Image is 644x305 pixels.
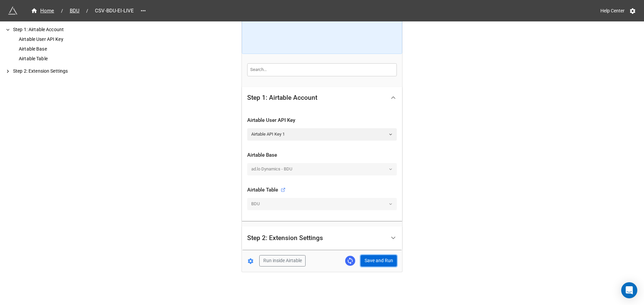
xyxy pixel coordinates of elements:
div: Step 1: Airtable Account [247,94,317,101]
input: Search... [247,63,397,76]
div: Airtable User API Key [17,36,107,43]
img: miniextensions-icon.73ae0678.png [8,6,17,15]
a: Airtable API Key 1 [247,128,397,140]
nav: breadcrumb [27,7,138,15]
div: Airtable User API Key [247,117,397,125]
button: Run inside Airtable [259,255,306,266]
div: Step 1: Airtable Account [12,26,107,33]
div: Step 2: Extension Settings [247,235,323,241]
div: Home [31,7,54,15]
div: Open Intercom Messenger [621,282,637,298]
a: Sync Base Structure [345,256,355,266]
div: Step 1: Airtable Account [242,87,402,108]
div: Airtable Table [17,55,107,62]
div: Airtable Base [247,151,397,159]
button: Save and Run [361,255,397,266]
div: Step 1: Airtable Account [242,108,402,221]
div: Airtable Base [17,46,107,53]
li: / [86,7,88,14]
a: Home [27,7,58,15]
a: BDU [66,7,84,15]
a: Help Center [596,5,629,17]
li: / [61,7,63,14]
div: Airtable Table [247,186,285,194]
div: Step 2: Extension Settings [12,68,107,75]
div: Step 2: Extension Settings [242,226,402,250]
span: CSV-BDU-EI-LIVE [91,7,138,15]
